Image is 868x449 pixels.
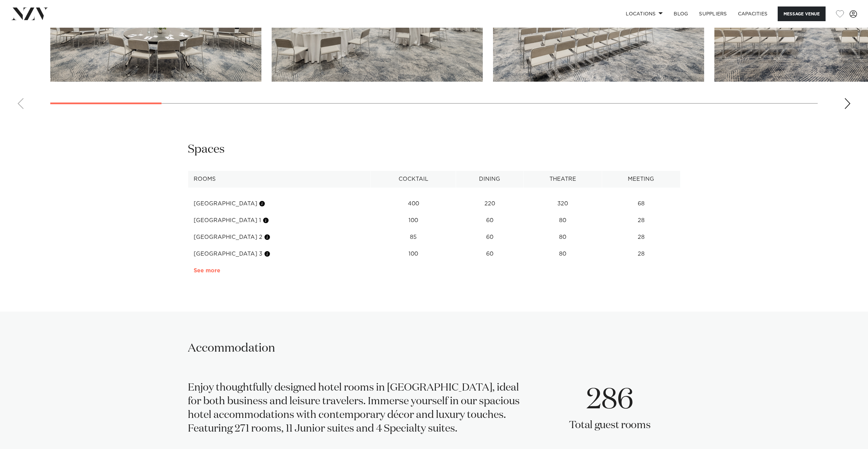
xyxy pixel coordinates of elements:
button: Message Venue [778,6,826,21]
td: [GEOGRAPHIC_DATA] 1 [188,212,371,229]
h2: Spaces [188,142,225,157]
td: 68 [602,195,680,212]
th: Dining [456,171,523,188]
a: BLOG [668,6,694,21]
td: 85 [371,229,456,246]
a: Locations [620,6,668,21]
td: [GEOGRAPHIC_DATA] 2 [188,229,371,246]
td: 60 [456,229,523,246]
td: 60 [456,246,523,262]
th: Meeting [602,171,680,188]
td: 60 [456,212,523,229]
th: Theatre [523,171,602,188]
td: 100 [371,246,456,262]
a: Capacities [733,6,773,21]
td: 28 [602,246,680,262]
div: Enjoy thoughtfully designed hotel rooms in [GEOGRAPHIC_DATA], ideal for both business and leisure... [188,381,520,441]
td: [GEOGRAPHIC_DATA] [188,195,371,212]
td: 80 [523,229,602,246]
p: Total guest rooms [569,419,651,433]
td: 80 [523,212,602,229]
td: 100 [371,212,456,229]
td: 220 [456,195,523,212]
td: 400 [371,195,456,212]
th: Rooms [188,171,371,188]
td: 80 [523,246,602,262]
td: 28 [602,212,680,229]
td: [GEOGRAPHIC_DATA] 3 [188,246,371,262]
img: nzv-logo.png [11,8,48,20]
a: SUPPLIERS [694,6,732,21]
td: 320 [523,195,602,212]
td: 28 [602,229,680,246]
th: Cocktail [371,171,456,188]
h2: Accommodation [188,341,275,356]
p: 286 [569,381,651,419]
